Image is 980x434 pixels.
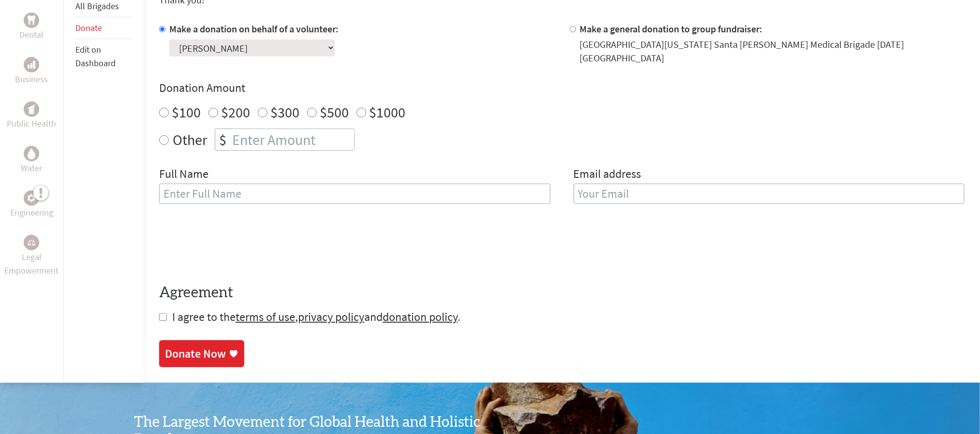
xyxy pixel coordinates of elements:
p: Dental [19,28,44,42]
label: $300 [270,103,299,121]
a: Donate [75,22,102,33]
label: Other [173,129,207,151]
a: Public HealthPublic Health [7,101,56,130]
p: Engineering [10,206,53,219]
img: Engineering [28,194,35,202]
h4: Donation Amount [159,80,965,96]
label: $200 [221,103,250,121]
img: Dental [28,16,35,25]
li: Edit on Dashboard [75,39,132,74]
p: Legal Empowerment [2,250,61,277]
p: Business [15,72,48,86]
a: Donate Now [159,340,244,367]
span: I agree to the , and . [172,309,460,324]
a: Legal EmpowermentLegal Empowerment [2,235,61,277]
input: Enter Full Name [159,184,550,204]
div: Engineering [24,190,39,206]
div: Donate Now [165,346,226,362]
label: Email address [574,166,641,184]
a: privacy policy [298,309,364,324]
label: Make a general donation to group fundraiser: [580,23,763,35]
iframe: reCAPTCHA [159,227,306,265]
label: $1000 [369,103,405,121]
a: Edit on Dashboard [75,44,116,69]
a: terms of use [236,309,295,324]
p: Public Health [7,117,56,130]
a: EngineeringEngineering [10,190,53,219]
a: All Brigades [75,0,119,12]
label: Make a donation on behalf of a volunteer: [169,23,339,35]
div: [GEOGRAPHIC_DATA][US_STATE] Santa [PERSON_NAME] Medical Brigade [DATE] [GEOGRAPHIC_DATA] [580,38,965,65]
img: Water [28,148,35,159]
h4: Agreement [159,284,965,302]
a: DentalDental [19,13,44,42]
div: Water [24,146,39,161]
label: $100 [172,103,201,121]
div: Dental [24,13,39,28]
a: donation policy [383,309,458,324]
img: Public Health [28,104,35,114]
div: Business [24,57,39,72]
a: BusinessBusiness [15,57,48,86]
label: $500 [320,103,349,121]
input: Enter Amount [230,129,354,150]
img: Business [28,61,35,69]
img: Legal Empowerment [28,240,35,246]
div: $ [215,129,230,150]
p: Water [21,161,42,175]
a: WaterWater [21,146,42,175]
div: Legal Empowerment [24,235,39,250]
label: Full Name [159,166,208,184]
li: Donate [75,17,132,39]
div: Public Health [24,101,39,117]
input: Your Email [574,184,965,204]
